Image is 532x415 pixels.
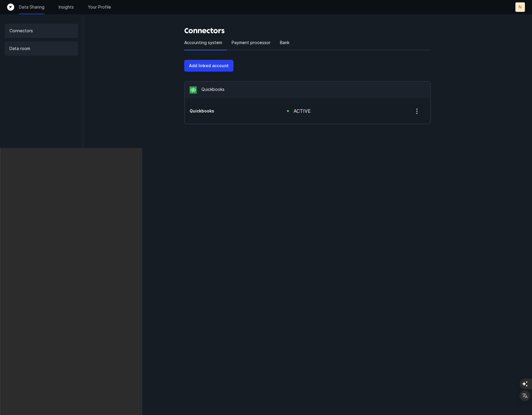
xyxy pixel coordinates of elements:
[9,45,30,52] p: Data room
[5,41,78,56] a: Data room
[190,108,268,114] div: account ending
[190,108,268,114] h5: Quickbooks
[519,4,522,10] p: N
[294,107,311,115] div: active
[59,4,74,10] a: Insights
[280,39,289,46] p: Bank
[201,86,225,94] p: Quickbooks
[19,4,44,10] a: Data Sharing
[232,39,270,46] p: Payment processor
[184,39,222,46] p: Accounting system
[88,4,111,10] a: Your Profile
[184,60,233,72] button: Add linked account
[9,27,33,34] p: Connectors
[515,2,525,12] button: N
[189,62,229,69] p: Add linked account
[184,26,431,36] h3: Connectors
[5,24,78,38] a: Connectors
